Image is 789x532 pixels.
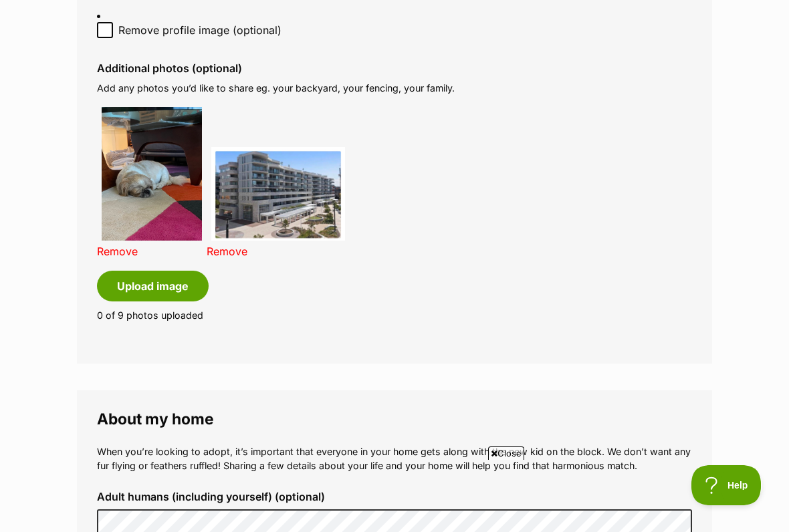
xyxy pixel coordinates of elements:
[102,107,202,241] img: n9qyolyu94fyqaqmmn7u.jpg
[97,308,692,322] p: 0 of 9 photos uploaded
[97,62,692,74] label: Additional photos (optional)
[207,245,247,258] a: Remove
[97,444,692,473] p: When you’re looking to adopt, it’s important that everyone in your home gets along with the new k...
[97,245,138,258] a: Remove
[211,147,345,241] img: lp5n5kkhzzordkmpvdwt.jpg
[691,465,762,505] iframe: Help Scout Beacon - Open
[97,271,209,301] button: Upload image
[97,81,692,95] p: Add any photos you’d like to share eg. your backyard, your fencing, your family.
[118,22,281,38] span: Remove profile image (optional)
[97,410,692,428] legend: About my home
[70,465,719,525] iframe: Advertisement
[488,446,524,460] span: Close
